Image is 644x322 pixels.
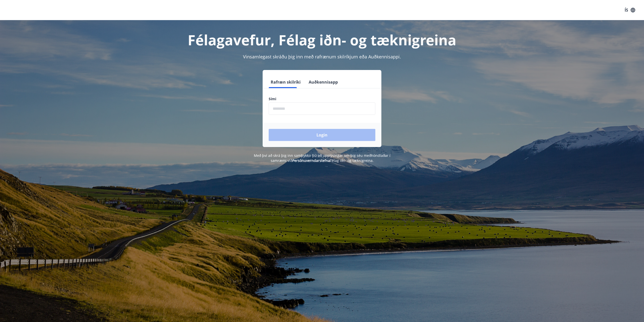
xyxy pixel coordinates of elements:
button: Rafræn skilríki [269,76,303,88]
label: Sími [269,96,375,101]
span: Með því að skrá þig inn samþykkir þú að upplýsingar um þig séu meðhöndlaðar í samræmi við Félag i... [254,153,390,163]
button: Auðkennisapp [307,76,340,88]
a: Persónuverndarstefna [292,158,330,163]
button: ÍS [622,6,638,15]
span: Vinsamlegast skráðu þig inn með rafrænum skilríkjum eða Auðkennisappi. [243,54,401,60]
h1: Félagavefur, Félag iðn- og tæknigreina [147,30,497,49]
